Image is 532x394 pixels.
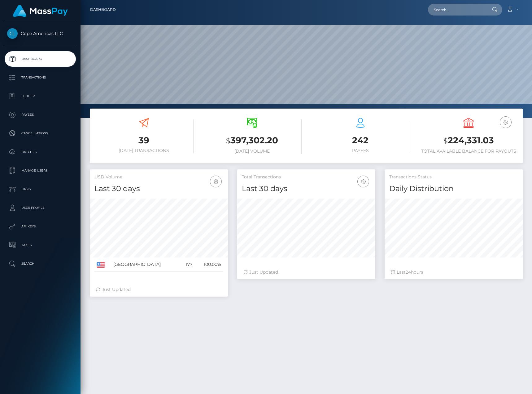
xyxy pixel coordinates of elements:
a: Dashboard [90,3,116,16]
h4: Daily Distribution [389,183,518,194]
div: Just Updated [243,269,369,275]
h6: [DATE] Transactions [94,148,194,153]
p: Search [7,259,73,268]
h6: [DATE] Volume [203,149,302,154]
p: Ledger [7,92,73,101]
p: Cancellations [7,129,73,138]
h6: Payees [311,148,410,153]
td: 177 [180,257,194,272]
p: Payees [7,110,73,119]
input: Search... [428,4,486,16]
td: [GEOGRAPHIC_DATA] [111,257,180,272]
h3: 224,331.03 [419,134,518,147]
div: Just Updated [96,286,222,293]
div: Last hours [391,269,517,275]
img: US.png [97,262,105,268]
h4: Last 30 days [94,183,223,194]
a: Batches [5,144,76,160]
h6: Total Available Balance for Payouts [419,149,518,154]
a: Manage Users [5,163,76,178]
span: Cope Americas LLC [5,31,76,36]
a: Taxes [5,237,76,253]
h3: 39 [94,134,194,146]
h3: 242 [311,134,410,146]
img: MassPay Logo [13,5,68,17]
a: User Profile [5,200,76,216]
h3: 397,302.20 [203,134,302,147]
p: API Keys [7,222,73,231]
a: Dashboard [5,51,76,67]
small: $ [443,137,448,145]
h5: Transactions Status [389,174,518,180]
h5: USD Volume [94,174,223,180]
p: User Profile [7,203,73,213]
a: Search [5,256,76,271]
p: Links [7,185,73,194]
a: Links [5,181,76,197]
p: Manage Users [7,166,73,175]
h4: Last 30 days [242,183,371,194]
td: 100.00% [194,257,223,272]
span: 24 [406,269,411,275]
a: Ledger [5,88,76,104]
a: Payees [5,107,76,123]
a: API Keys [5,219,76,234]
h5: Total Transactions [242,174,371,180]
p: Transactions [7,73,73,82]
p: Dashboard [7,54,73,64]
p: Batches [7,147,73,157]
img: Cope Americas LLC [7,28,18,39]
a: Transactions [5,70,76,85]
small: $ [226,137,230,145]
p: Taxes [7,240,73,250]
a: Cancellations [5,126,76,141]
